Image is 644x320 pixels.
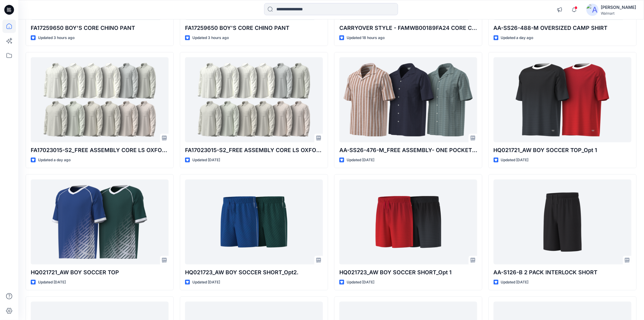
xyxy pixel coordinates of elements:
p: AA-SS26-476-M_FREE ASSEMBLY- ONE POCKET CAMP SHIRT [339,146,477,155]
p: HQ021721_AW BOY SOCCER TOP_Opt 1 [494,146,632,155]
a: HQ021721_AW BOY SOCCER TOP_Opt 1 [494,57,632,142]
p: Updated [DATE] [192,279,220,286]
p: Updated a day ago [501,35,534,41]
a: AA-S126-B 2 PACK INTERLOCK SHORT [494,180,632,264]
p: Updated a day ago [38,157,71,163]
p: Updated 18 hours ago [347,35,385,41]
p: CARRYOVER STYLE - FAMWB00189FA24 CORE CHINO PANT [339,24,477,32]
a: HQ021721_AW BOY SOCCER TOP [31,180,169,264]
p: HQ021721_AW BOY SOCCER TOP [31,268,169,277]
p: Updated [DATE] [347,157,374,163]
a: AA-SS26-476-M_FREE ASSEMBLY- ONE POCKET CAMP SHIRT [339,57,477,142]
a: HQ021723_AW BOY SOCCER SHORT_Opt 1 [339,180,477,264]
p: Updated [DATE] [501,279,529,286]
p: FA17023015-S2_FREE ASSEMBLY CORE LS OXFORD SHIRT [185,146,323,155]
p: FA17259650 BOY'S CORE CHINO PANT [31,24,169,32]
p: FA17259650 BOY'S CORE CHINO PANT [185,24,323,32]
p: Updated 3 hours ago [192,35,229,41]
p: Updated [DATE] [192,157,220,163]
a: FA17023015-S2_FREE ASSEMBLY CORE LS OXFORD SHIRT [31,57,169,142]
p: FA17023015-S2_FREE ASSEMBLY CORE LS OXFORD SHIRT [31,146,169,155]
a: HQ021723_AW BOY SOCCER SHORT_Opt2. [185,180,323,264]
p: HQ021723_AW BOY SOCCER SHORT_Opt2. [185,268,323,277]
p: Updated [DATE] [38,279,66,286]
p: AA-S126-B 2 PACK INTERLOCK SHORT [494,268,632,277]
p: Updated [DATE] [501,157,529,163]
p: Updated 3 hours ago [38,35,75,41]
p: HQ021723_AW BOY SOCCER SHORT_Opt 1 [339,268,477,277]
div: [PERSON_NAME] [601,4,636,11]
p: Updated [DATE] [347,279,374,286]
img: avatar [586,4,599,16]
p: AA-SS26-488-M OVERSIZED CAMP SHIRT [494,24,632,32]
div: Walmart [601,11,636,16]
a: FA17023015-S2_FREE ASSEMBLY CORE LS OXFORD SHIRT [185,57,323,142]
